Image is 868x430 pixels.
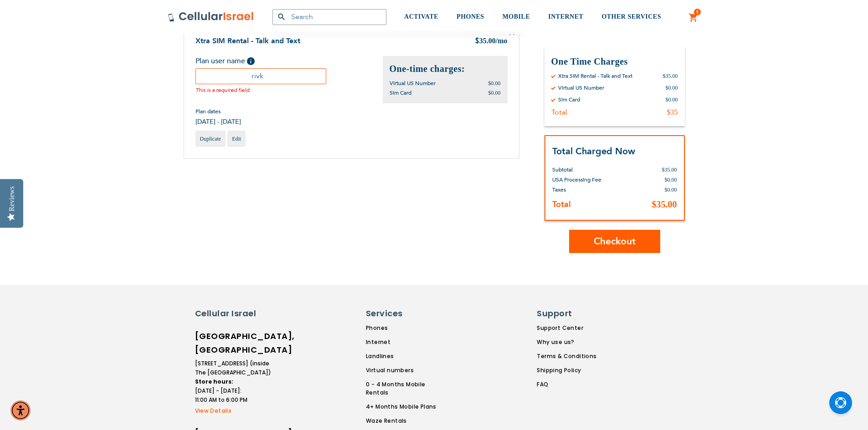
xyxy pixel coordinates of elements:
a: Virtual numbers [366,366,449,374]
th: Taxes [552,185,635,195]
span: Edit [232,136,241,142]
a: 0 - 4 Months Mobile Rentals [366,380,449,397]
h6: Support [537,308,591,319]
a: Waze Rentals [366,417,449,425]
a: Xtra SIM Rental - Talk and Text [195,36,300,46]
span: Plan user name [195,56,245,66]
strong: Total [552,199,571,210]
div: $35 [667,108,678,117]
span: USA Processing Fee [552,176,601,183]
span: INTERNET [548,13,583,20]
span: Sim Card [390,89,411,96]
a: Shipping Policy [537,366,596,374]
span: [DATE] - [DATE] [195,117,241,126]
div: Virtual US Number [558,84,604,91]
h3: One Time Charges [551,56,678,68]
h6: Services [366,308,443,319]
span: Plan dates [195,108,241,115]
div: Accessibility Menu [10,400,31,420]
div: $0.00 [666,84,678,91]
div: Sim Card [558,96,580,103]
div: $0.00 [666,96,678,103]
th: Subtotal [552,158,635,175]
span: $0.00 [665,187,677,193]
span: OTHER SERVICES [601,13,661,20]
strong: Total Charged Now [552,145,635,157]
span: 1 [696,9,699,16]
a: Terms & Conditions [537,352,596,360]
a: Support Center [537,324,596,332]
div: 35.00 [475,36,508,47]
a: Why use us? [537,338,596,346]
a: Phones [366,324,449,332]
span: $35.00 [662,167,677,173]
span: Checkout [594,235,636,248]
a: Internet [366,338,449,346]
span: $0.00 [488,80,501,86]
div: This is a required field. [195,84,327,94]
a: 4+ Months Mobile Plans [366,403,449,411]
a: Landlines [366,352,449,360]
div: Total [551,108,567,117]
h6: [GEOGRAPHIC_DATA], [GEOGRAPHIC_DATA] [195,329,272,357]
span: $0.00 [488,90,501,96]
button: Checkout [569,230,660,253]
h6: Cellular Israel [195,308,272,319]
span: $ [475,36,479,47]
a: 1 [688,12,699,23]
span: $35.00 [652,199,677,209]
div: Reviews [8,186,16,211]
span: Duplicate [200,136,221,142]
span: MOBILE [503,13,530,20]
span: /mo [496,37,508,45]
a: Duplicate [195,131,226,147]
span: $0.00 [665,177,677,183]
h2: One-time charges: [390,63,501,75]
a: FAQ [537,380,596,389]
span: Help [247,57,255,65]
span: ACTIVATE [404,13,438,20]
input: Search [272,9,386,25]
div: Xtra SIM Rental - Talk and Text [558,72,632,80]
li: [STREET_ADDRESS] (inside The [GEOGRAPHIC_DATA]) [DATE] - [DATE]: 11:00 AM to 6:00 PM [195,359,272,405]
a: View Details [195,407,272,415]
img: Cellular Israel Logo [168,11,254,22]
div: $35.00 [663,72,678,80]
span: PHONES [457,13,484,20]
a: Edit [227,131,246,147]
strong: Store hours: [195,378,233,385]
span: Virtual US Number [390,80,436,87]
